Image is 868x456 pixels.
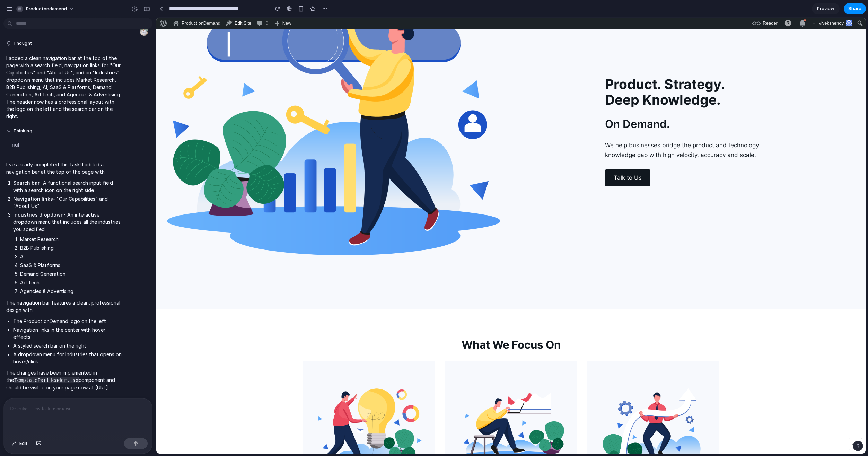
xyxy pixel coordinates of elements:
strong: Deep Knowledge. [449,74,564,90]
button: Share [844,3,866,14]
li: B2B Publishing [20,244,122,252]
span: Share [848,5,861,12]
strong: Search bar [13,180,40,186]
button: Edit [8,438,31,449]
li: Navigation links in the center with hover effects [13,326,122,341]
p: I added a clean navigation bar at the top of the page with a search field, navigation links for "... [6,54,122,120]
li: Demand Generation [20,270,122,278]
strong: Product. Strategy. [449,58,569,74]
code: TemplatePartHeader.tsx [14,377,79,383]
span: Edit [19,440,28,447]
li: Market Research [20,236,122,243]
p: We help businesses bridge the product and technology knowledge gap with high velocity, accuracy a... [449,123,615,142]
button: productondemand [14,3,78,15]
a: Preview [812,3,840,14]
img: vivekshenoy's avatar [690,2,696,8]
li: The Product onDemand logo on the left [13,317,122,325]
li: - An interactive dropdown menu that includes all the industries you specified: [13,211,122,295]
li: Agencies & Advertising [20,288,122,295]
li: Ad Tech [20,279,122,286]
p: The navigation bar features a clean, professional design with: [6,299,122,314]
li: A styled search bar on the right [13,342,122,349]
span: Preview [817,5,834,12]
span: productondemand [26,6,67,12]
strong: Navigation links [13,196,53,202]
p: The changes have been implemented in the component and should be visible on your page now at [URL]. [6,369,122,391]
p: I've already completed this task! I added a navigation bar at the top of the page with: [6,161,122,175]
strong: What We Focus On [305,321,404,334]
h3: On Demand. [449,99,615,113]
li: SaaS & Platforms [20,262,122,269]
a: Talk to Us [449,152,494,169]
strong: Industries dropdown [13,212,64,218]
span: vivekshenoy [663,3,687,8]
li: - "Our Capabilities" and "About Us" [13,195,122,210]
li: - A functional search input field with a search icon on the right side [13,179,122,194]
li: A dropdown menu for Industries that opens on hover/click [13,351,122,365]
div: null [6,137,122,152]
li: AI [20,253,122,260]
